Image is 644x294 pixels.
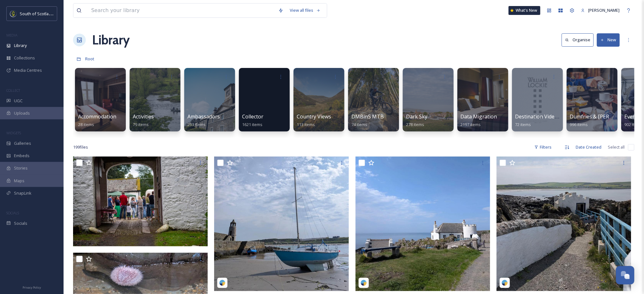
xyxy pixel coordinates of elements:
span: 278 items [406,122,424,127]
span: COLLECT [6,88,20,93]
a: Events902 items [625,114,643,127]
span: SnapLink [14,190,31,196]
span: Country Views [297,113,331,120]
span: Dumfries & [PERSON_NAME] [570,113,639,120]
span: 199 file s [73,144,88,150]
img: snapsea-logo.png [502,280,508,286]
span: Accommodation [78,113,116,120]
span: South of Scotland Destination Alliance [20,10,92,17]
span: Collector [242,113,263,120]
span: Library [14,43,27,49]
span: 1621 items [242,122,262,127]
span: Uploads [14,110,30,116]
img: images.jpeg [10,10,17,17]
img: the_ratchers-17979406028714415.jpeg [356,157,490,291]
span: DMBinS MTB [351,113,384,120]
span: Data Migration [461,113,497,120]
span: Select all [608,144,625,150]
a: DMBinS MTB74 items [351,114,384,127]
span: 233 items [187,122,206,127]
a: Destination Videos72 items [515,114,560,127]
a: Data Migration2197 items [461,114,497,127]
a: What's New [509,6,540,15]
span: [PERSON_NAME] [588,7,620,13]
a: Accommodation28 items [78,114,116,127]
input: Search your library [88,3,275,17]
img: the_ratchers-18071177596821500.jpeg [214,157,349,291]
a: Organise [562,33,597,46]
img: snapsea-logo.png [219,280,226,286]
span: WIDGETS [6,130,21,135]
span: 996 items [570,122,588,127]
span: 72 items [515,122,531,127]
span: MEDIA [6,33,17,37]
span: 74 items [351,122,367,127]
span: Galleries [14,140,31,146]
a: Ambassadors233 items [187,114,220,127]
a: [PERSON_NAME] [578,4,623,17]
button: Open Chat [616,266,634,284]
span: Events [625,113,641,120]
span: Embeds [14,153,30,159]
span: Media Centres [14,67,42,73]
span: 28 items [78,122,94,127]
span: SOCIALS [6,210,19,215]
span: Ambassadors [187,113,220,120]
span: Dark Sky [406,113,427,120]
span: Root [85,56,94,62]
a: Activities79 items [133,114,154,127]
img: the_ratchers-18072897559782196.jpeg [497,157,631,291]
span: Maps [14,178,24,184]
span: Privacy Policy [23,285,41,290]
span: 79 items [133,122,149,127]
a: Dumfries & [PERSON_NAME]996 items [570,114,639,127]
span: Stories [14,165,28,171]
a: Country Views113 items [297,114,331,127]
button: Organise [562,33,594,46]
span: 2197 items [461,122,481,127]
span: Collections [14,55,35,61]
a: Privacy Policy [23,283,41,291]
img: 240817-Glenlair-Feastival-2024-6-Demijohn.jpg [73,157,208,246]
a: Dark Sky278 items [406,114,427,127]
button: New [597,33,620,46]
div: Date Created [573,141,605,153]
div: Filters [531,141,555,153]
span: UGC [14,98,23,104]
span: 113 items [297,122,315,127]
span: Destination Videos [515,113,560,120]
a: Library [92,30,130,50]
a: Collector1621 items [242,114,263,127]
a: View all files [287,4,324,17]
a: Root [85,55,94,63]
img: snapsea-logo.png [361,280,367,286]
span: 902 items [625,122,643,127]
span: Activities [133,113,154,120]
span: Socials [14,220,27,226]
